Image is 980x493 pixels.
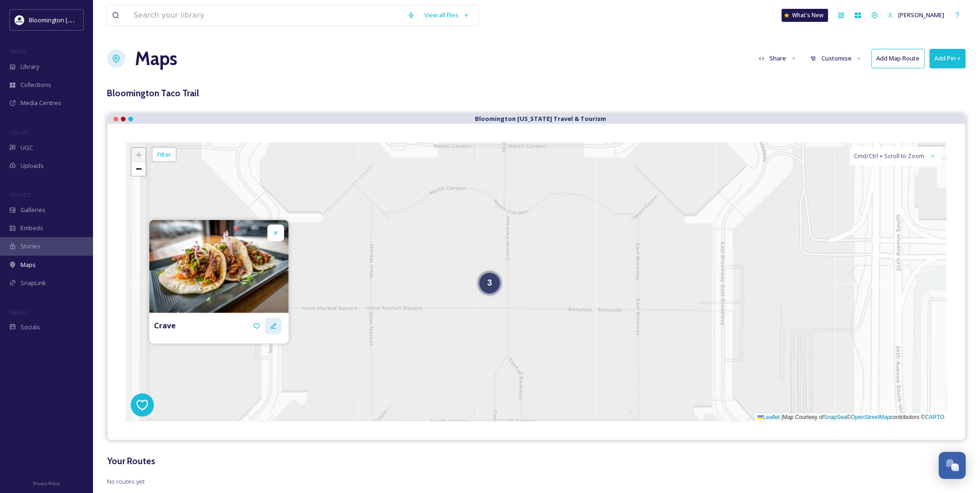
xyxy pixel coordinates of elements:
[930,49,966,68] button: Add Pin +
[135,45,177,73] a: Maps
[806,49,867,67] button: Customise
[883,6,949,24] a: [PERSON_NAME]
[136,163,142,174] span: −
[20,62,39,71] span: Library
[20,260,36,269] span: Maps
[107,477,966,486] span: No routes yet
[129,5,403,26] input: Search your library
[107,87,966,100] h3: Bloomington Taco Trail
[20,224,43,233] span: Embeds
[136,149,142,160] span: +
[20,161,44,170] span: Uploads
[20,80,51,89] span: Collections
[939,452,966,479] button: Open Chat
[132,148,146,162] a: Zoom in
[20,206,46,214] span: Galleries
[781,414,783,420] span: |
[487,278,492,287] span: 3
[20,242,40,251] span: Stories
[15,15,24,25] img: 429649847_804695101686009_1723528578384153789_n.jpg
[33,480,60,486] span: Privacy Policy
[755,413,947,421] div: Map Courtesy of © contributors ©
[854,152,925,160] span: Cmd/Ctrl + Scroll to Zoom
[20,323,40,332] span: Socials
[20,279,46,287] span: SnapLink
[132,162,146,176] a: Zoom out
[9,48,26,55] span: MEDIA
[20,143,33,152] span: UGC
[420,6,474,24] a: View all files
[20,99,61,107] span: Media Centres
[29,15,145,24] span: Bloomington [US_STATE] Travel & Tourism
[152,147,177,162] div: Filter
[758,414,780,420] a: Leaflet
[899,11,945,19] span: [PERSON_NAME]
[872,49,925,68] button: Add Map Route
[9,308,28,315] span: SOCIALS
[925,414,945,420] a: CARTO
[9,129,29,136] span: COLLECT
[851,414,891,420] a: OpenStreetMap
[480,273,500,293] div: 3
[149,220,289,313] img: 66f53a95-ca0a-4fc3-8183-9ccfc5e71868.jpg
[154,320,176,331] strong: Crave
[107,454,966,468] h3: Your Routes
[33,477,60,488] a: Privacy Policy
[9,191,31,198] span: WIDGETS
[824,414,847,420] a: SnapSea
[782,9,828,22] a: What's New
[475,114,607,123] strong: Bloomington [US_STATE] Travel & Tourism
[754,49,802,67] button: Share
